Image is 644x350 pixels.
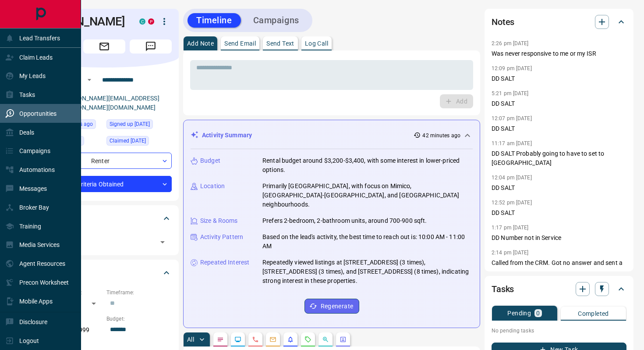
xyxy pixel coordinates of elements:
[492,11,626,32] div: Notes
[492,250,529,256] p: 2:14 pm [DATE]
[492,115,532,121] p: 12:07 pm [DATE]
[110,136,146,145] span: Claimed [DATE]
[269,336,276,343] svg: Emails
[340,336,347,343] svg: Agent Actions
[492,15,514,29] h2: Notes
[305,40,328,46] p: Log Call
[492,183,626,193] p: DD SALT
[304,336,311,343] svg: Requests
[200,258,249,267] p: Repeated Interest
[156,236,169,248] button: Open
[106,315,172,323] p: Budget:
[244,13,308,28] button: Campaigns
[492,279,626,300] div: Tasks
[492,40,529,46] p: 2:26 pm [DATE]
[191,127,473,143] div: Activity Summary42 minutes ago
[106,119,172,132] div: Wed Sep 07 2016
[139,18,145,25] div: condos.ca
[200,232,243,242] p: Activity Pattern
[187,40,214,46] p: Add Note
[492,282,514,296] h2: Tasks
[492,99,626,108] p: DD SALT
[492,324,626,337] p: No pending tasks
[304,299,359,314] button: Regenerate
[60,95,159,111] a: [PERSON_NAME][EMAIL_ADDRESS][PERSON_NAME][DOMAIN_NAME]
[492,258,626,277] p: Called from the CRM. Got no answer and sent a missed call text. Continue campaign
[148,18,154,25] div: property.ca
[492,74,626,83] p: DD SALT
[492,65,532,71] p: 12:09 pm [DATE]
[262,232,473,251] p: Based on the lead's activity, the best time to reach out is: 10:00 AM - 11:00 AM
[106,289,172,296] p: Timeframe:
[492,175,532,181] p: 12:04 pm [DATE]
[37,14,126,29] h1: [PERSON_NAME]
[200,216,238,225] p: Size & Rooms
[37,342,172,350] p: Areas Searched:
[202,131,252,140] p: Activity Summary
[262,258,473,286] p: Repeatedly viewed listings at [STREET_ADDRESS] (3 times), [STREET_ADDRESS] (3 times), and [STREET...
[287,336,294,343] svg: Listing Alerts
[252,336,259,343] svg: Calls
[130,39,172,54] span: Message
[492,208,626,218] p: DD SALT
[234,336,241,343] svg: Lead Browsing Activity
[84,75,95,85] button: Open
[422,132,460,139] p: 42 minutes ago
[83,39,125,54] span: Email
[110,120,150,129] span: Signed up [DATE]
[536,310,540,316] p: 0
[266,40,294,46] p: Send Text
[200,182,225,191] p: Location
[578,311,609,317] p: Completed
[492,140,532,146] p: 11:17 am [DATE]
[507,310,531,316] p: Pending
[187,336,194,343] p: All
[492,149,626,168] p: DD SALT Probably going to have to set to [GEOGRAPHIC_DATA]
[492,233,626,243] p: DD Number not in Service
[492,200,532,206] p: 12:52 pm [DATE]
[106,136,172,148] div: Tue Sep 09 2025
[322,336,329,343] svg: Opportunities
[492,49,626,58] p: Was never responsive to me or my ISR
[188,13,241,28] button: Timeline
[37,176,172,192] div: Criteria Obtained
[224,40,256,46] p: Send Email
[262,216,427,225] p: Prefers 2-bedroom, 2-bathroom units, around 700-900 sqft.
[37,262,172,283] div: Criteria
[37,208,172,229] div: Tags
[262,156,473,175] p: Rental budget around $3,200-$3,400, with some interest in lower-priced options.
[492,124,626,133] p: DD SALT
[262,182,473,209] p: Primarily [GEOGRAPHIC_DATA], with focus on Mimico, [GEOGRAPHIC_DATA]-[GEOGRAPHIC_DATA], and [GEOG...
[217,336,224,343] svg: Notes
[200,156,220,165] p: Budget
[492,225,529,231] p: 1:17 pm [DATE]
[37,153,172,169] div: Renter
[492,90,529,96] p: 5:21 pm [DATE]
